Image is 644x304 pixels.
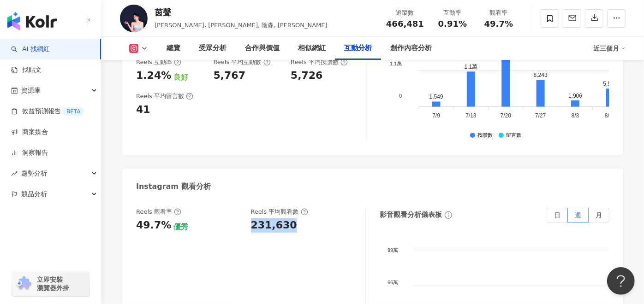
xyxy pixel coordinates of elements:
[251,208,308,216] div: Reels 平均觀看數
[388,247,398,252] tspan: 99萬
[136,181,211,192] div: Instagram 觀看分析
[120,5,148,32] img: KOL Avatar
[501,112,512,119] tspan: 7/20
[435,8,470,18] div: 互動率
[605,112,616,119] tspan: 8/10
[484,19,513,29] span: 49.7%
[173,222,188,232] div: 優秀
[213,69,245,83] div: 5,767
[213,58,270,66] div: Reels 平均互動數
[167,43,180,54] div: 總覽
[199,43,227,54] div: 受眾分析
[386,19,424,29] span: 466,481
[21,163,47,184] span: 趨勢分析
[390,43,432,54] div: 創作內容分析
[21,184,47,205] span: 競品分析
[245,43,280,54] div: 合作與價值
[344,43,372,54] div: 互動分析
[443,210,453,220] span: info-circle
[390,60,402,66] tspan: 1.1萬
[607,267,635,295] iframe: Help Scout Beacon - Open
[11,128,48,137] a: 商案媒合
[400,93,402,98] tspan: 0
[11,45,50,54] a: searchAI 找網紅
[535,112,546,119] tspan: 7/27
[15,276,33,291] img: chrome extension
[136,218,171,233] div: 49.7%
[466,112,477,119] tspan: 7/13
[136,103,150,117] div: 41
[11,65,42,75] a: 找貼文
[386,8,424,18] div: 追蹤數
[136,58,181,66] div: Reels 互動率
[478,133,493,139] div: 按讚數
[136,208,181,216] div: Reels 觀看率
[11,148,48,158] a: 洞察報告
[596,211,602,219] span: 月
[572,112,579,119] tspan: 8/3
[11,107,84,116] a: 效益預測報告BETA
[481,8,516,18] div: 觀看率
[11,170,18,177] span: rise
[433,112,441,119] tspan: 7/9
[380,210,442,220] div: 影音觀看分析儀表板
[7,12,57,30] img: logo
[173,72,188,82] div: 良好
[575,211,581,219] span: 週
[291,69,323,83] div: 5,726
[554,211,561,219] span: 日
[136,92,193,100] div: Reels 平均留言數
[37,275,69,292] span: 立即安裝 瀏覽器外掛
[438,19,467,29] span: 0.91%
[155,6,328,18] div: 茵聲
[291,58,348,66] div: Reels 平均按讚數
[21,80,41,101] span: 資源庫
[593,41,626,56] div: 近三個月
[507,133,522,139] div: 留言數
[251,218,297,233] div: 231,630
[388,279,398,285] tspan: 66萬
[155,22,328,29] span: [PERSON_NAME], [PERSON_NAME], 陰森, [PERSON_NAME]
[298,43,326,54] div: 相似網紅
[136,69,171,83] div: 1.24%
[12,271,89,296] a: chrome extension立即安裝 瀏覽器外掛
